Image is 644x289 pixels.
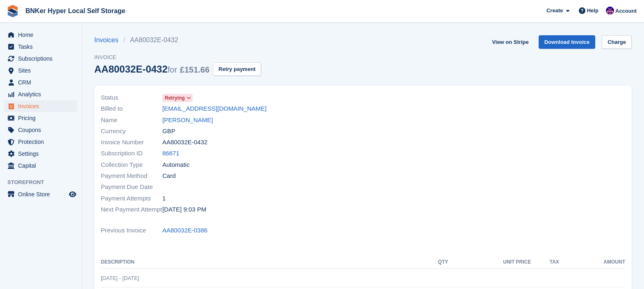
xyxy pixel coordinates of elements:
[101,104,162,114] span: Billed to
[602,35,632,49] a: Charge
[4,53,77,64] a: menu
[4,77,77,88] a: menu
[101,149,162,158] span: Subscription ID
[101,194,162,203] span: Payment Attempts
[101,160,162,170] span: Collection Type
[94,35,261,45] nav: breadcrumbs
[418,256,448,269] th: QTY
[18,148,67,159] span: Settings
[18,89,67,100] span: Analytics
[162,149,180,158] a: 86671
[18,77,67,88] span: CRM
[101,116,162,125] span: Name
[101,127,162,136] span: Currency
[162,226,207,235] a: AA80032E-0386
[18,136,67,148] span: Protection
[162,127,175,136] span: GBP
[4,89,77,100] a: menu
[101,93,162,102] span: Status
[559,256,625,269] th: Amount
[4,29,77,41] a: menu
[546,7,563,15] span: Create
[101,205,162,214] span: Next Payment Attempt
[162,194,166,203] span: 1
[101,275,139,281] span: [DATE] - [DATE]
[162,205,206,214] time: 2025-08-20 20:03:24 UTC
[165,94,185,102] span: Retrying
[162,171,176,181] span: Card
[448,256,531,269] th: Unit Price
[168,65,177,74] span: for
[162,138,207,147] span: AA80032E-0432
[4,100,77,112] a: menu
[4,41,77,52] a: menu
[531,256,559,269] th: Tax
[587,7,598,15] span: Help
[18,189,67,200] span: Online Store
[7,178,82,187] span: Storefront
[101,138,162,147] span: Invoice Number
[4,189,77,200] a: menu
[4,112,77,124] a: menu
[489,35,532,49] a: View on Stripe
[101,171,162,181] span: Payment Method
[18,160,67,171] span: Capital
[162,116,213,125] a: [PERSON_NAME]
[101,226,162,235] span: Previous Invoice
[94,35,123,45] a: Invoices
[101,256,418,269] th: Description
[4,136,77,148] a: menu
[539,35,596,49] a: Download Invoice
[18,112,67,124] span: Pricing
[162,160,190,170] span: Automatic
[4,160,77,171] a: menu
[4,65,77,76] a: menu
[180,65,209,74] span: £151.66
[4,124,77,136] a: menu
[18,65,67,76] span: Sites
[606,7,614,15] img: David Fricker
[4,148,77,159] a: menu
[94,64,209,75] div: AA80032E-0432
[18,124,67,136] span: Coupons
[162,104,266,114] a: [EMAIL_ADDRESS][DOMAIN_NAME]
[7,5,19,17] img: stora-icon-8386f47178a22dfd0bd8f6a31ec36ba5ce8667c1dd55bd0f319d3a0aa187defe.svg
[18,100,67,112] span: Invoices
[18,29,67,41] span: Home
[94,53,261,61] span: Invoice
[615,7,637,15] span: Account
[162,93,193,102] a: Retrying
[68,189,77,199] a: Preview store
[22,4,129,18] a: BNKer Hyper Local Self Storage
[18,53,67,64] span: Subscriptions
[213,62,261,76] button: Retry payment
[18,41,67,52] span: Tasks
[101,182,162,192] span: Payment Due Date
